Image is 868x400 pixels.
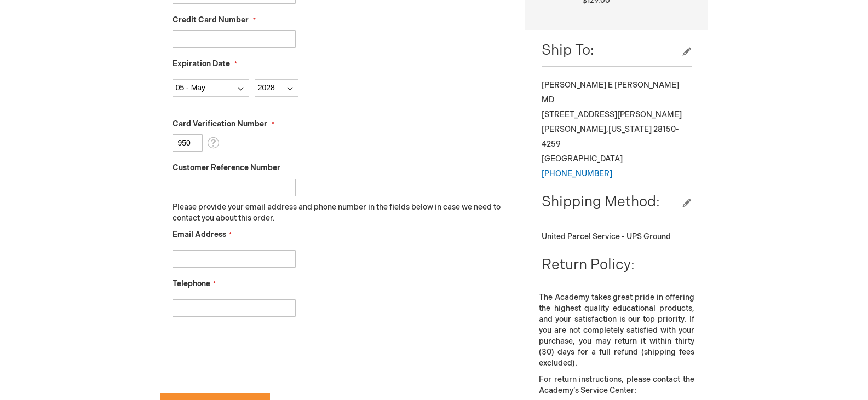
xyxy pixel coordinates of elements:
[173,15,249,25] span: Credit Card Number
[173,163,280,172] span: Customer Reference Number
[173,279,210,288] span: Telephone
[173,59,230,68] span: Expiration Date
[542,232,671,241] span: United Parcel Service - UPS Ground
[542,42,594,59] span: Ship To:
[173,30,296,48] input: Credit Card Number
[173,119,267,129] span: Card Verification Number
[539,292,694,369] p: The Academy takes great pride in offering the highest quality educational products, and your sati...
[160,334,327,377] iframe: reCAPTCHA
[608,125,652,134] span: [US_STATE]
[173,202,509,224] p: Please provide your email address and phone number in the fields below in case we need to contact...
[542,169,612,178] a: [PHONE_NUMBER]
[542,194,660,211] span: Shipping Method:
[542,257,635,274] span: Return Policy:
[173,134,203,152] input: Card Verification Number
[539,374,694,396] p: For return instructions, please contact the Academy’s Service Center:
[542,78,691,181] div: [PERSON_NAME] E [PERSON_NAME] MD [STREET_ADDRESS][PERSON_NAME] [PERSON_NAME] , 28150-4259 [GEOGRA...
[173,230,226,239] span: Email Address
